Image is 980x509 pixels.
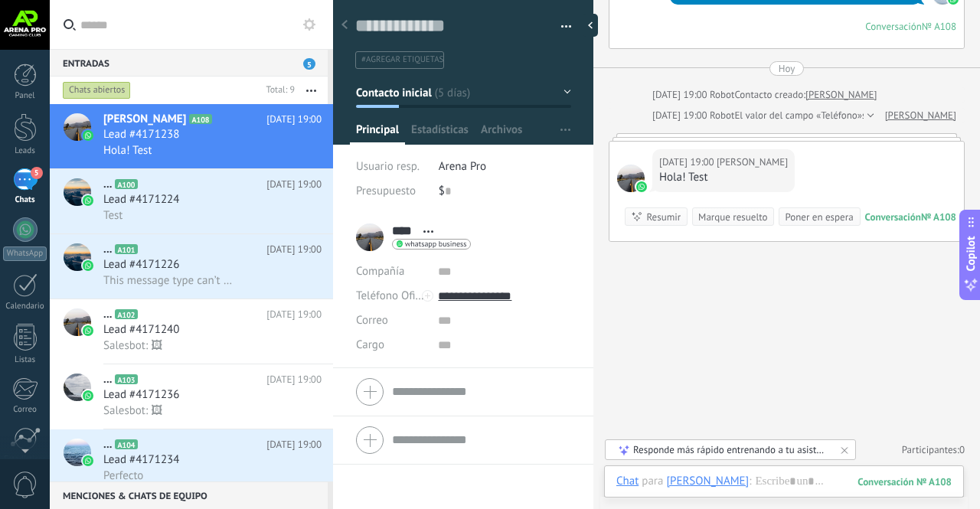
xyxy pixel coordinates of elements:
img: icon [83,195,93,206]
div: Menciones & Chats de equipo [50,481,328,509]
div: 108 [857,475,952,488]
div: Responde más rápido entrenando a tu asistente AI con tus fuentes de datos [633,443,829,456]
span: A101 [115,244,137,254]
div: Correo [3,405,47,415]
a: avataricon...A103[DATE] 19:00Lead #4171236Salesbot: 🖼 [50,364,333,429]
span: Lead #4171234 [103,452,179,468]
img: icon [83,260,93,271]
img: icon [83,455,93,466]
span: Salesbot: 🖼 [103,403,162,418]
a: avataricon...A102[DATE] 19:00Lead #4171240Salesbot: 🖼 [50,299,333,364]
div: Ocultar [583,14,598,37]
div: № A108 [922,20,956,33]
span: Robot [710,88,734,101]
span: [DATE] 19:00 [266,242,322,257]
span: Lead #4171226 [103,257,179,272]
span: [DATE] 19:00 [266,177,322,192]
span: Estadísticas [411,122,469,145]
span: ... [103,372,112,387]
span: 5 [303,58,315,70]
div: Compañía [356,259,426,284]
span: Perfecto [103,468,143,483]
span: para [642,474,663,489]
span: Usuario resp. [356,159,420,174]
div: [DATE] 19:00 [652,108,710,123]
div: [DATE] 19:00 [659,155,717,170]
span: [DATE] 19:00 [266,112,322,127]
span: A108 [189,114,211,124]
button: Teléfono Oficina [356,284,426,308]
span: Archivos [481,122,522,145]
span: Arena Pro [439,159,486,174]
span: ... [103,177,112,192]
div: Marque resuelto [698,210,767,224]
span: El valor del campo «Teléfono» [734,108,862,123]
div: Listas [3,355,47,365]
span: ... [103,307,112,322]
div: Nina [666,474,749,488]
a: avataricon...A104[DATE] 19:00Lead #4171234Perfecto [50,429,333,494]
span: 5 [31,167,43,179]
span: Lead #4171236 [103,387,179,403]
button: Más [295,77,328,104]
span: [PERSON_NAME] [103,112,186,127]
span: [DATE] 19:00 [266,307,322,322]
a: Participantes:0 [902,443,965,456]
div: $ [439,179,571,204]
img: waba.svg [636,181,647,192]
img: icon [83,390,93,401]
div: Poner en espera [785,210,853,224]
a: [PERSON_NAME] [885,108,956,123]
span: ... [103,242,112,257]
span: A103 [115,374,137,384]
div: Resumir [646,210,681,224]
button: Correo [356,308,388,333]
span: 0 [959,443,965,456]
img: icon [83,130,93,141]
span: Teléfono Oficina [356,289,436,303]
span: Presupuesto [356,184,416,198]
span: Lead #4171224 [103,192,179,207]
a: avataricon[PERSON_NAME]A108[DATE] 19:00Lead #4171238Hola! Test [50,104,333,168]
div: Entradas [50,49,328,77]
span: Hola! Test [103,143,152,158]
div: Cargo [356,333,426,357]
span: Nina [717,155,788,170]
a: avataricon...A101[DATE] 19:00Lead #4171226This message type can’t be displayed because it’s not s... [50,234,333,299]
span: whatsapp business [405,240,466,248]
div: Leads [3,146,47,156]
div: Chats [3,195,47,205]
span: Copilot [963,236,978,271]
img: icon [83,325,93,336]
div: Hola! Test [659,170,788,185]
div: № A108 [921,210,956,224]
div: Contacto creado: [734,87,805,103]
span: Correo [356,313,388,328]
span: Test [103,208,122,223]
div: [DATE] 19:00 [652,87,710,103]
div: Hoy [779,61,795,76]
div: WhatsApp [3,246,47,261]
div: Panel [3,91,47,101]
a: [PERSON_NAME] [805,87,877,103]
span: A104 [115,439,137,449]
div: Total: 9 [260,83,295,98]
span: Cargo [356,339,384,351]
div: Conversación [865,210,921,224]
span: [DATE] 19:00 [266,372,322,387]
div: Calendario [3,302,47,312]
a: avataricon...A100[DATE] 19:00Lead #4171224Test [50,169,333,233]
span: A102 [115,309,137,319]
div: Chats abiertos [63,81,131,100]
span: Principal [356,122,399,145]
span: Robot [710,109,734,122]
span: Nina [617,165,645,192]
div: Usuario resp. [356,155,427,179]
span: : [749,474,751,489]
span: ... [103,437,112,452]
span: This message type can’t be displayed because it’s not supported yet. [103,273,237,288]
div: Conversación [865,20,922,33]
span: Salesbot: 🖼 [103,338,162,353]
span: Lead #4171240 [103,322,179,338]
span: [DATE] 19:00 [266,437,322,452]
